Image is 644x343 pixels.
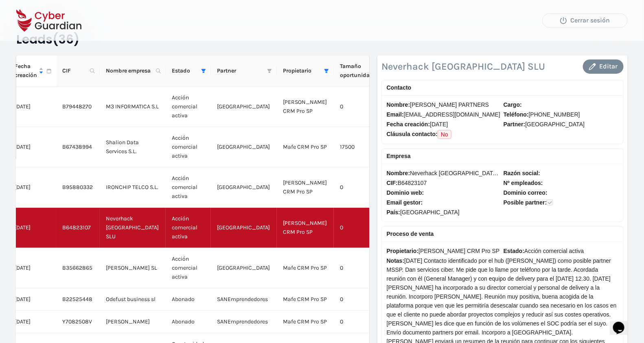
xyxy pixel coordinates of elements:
td: Acción comercial activa [166,248,211,288]
td: Mafe CRM Pro SP [277,248,334,288]
span: filter [324,68,329,73]
td: IRONCHIP TELCO S.L. [100,167,166,208]
span: [DATE] [15,318,31,325]
td: [GEOGRAPHIC_DATA] [211,87,277,127]
h2: Leads (36) [16,32,628,47]
strong: Fecha creación: [387,121,430,128]
span: Neverhack [GEOGRAPHIC_DATA] SLU [387,169,502,178]
td: [PERSON_NAME] CRM Pro SP [277,208,334,248]
strong: Email gestor: [387,199,423,206]
td: B22525448 [56,288,100,311]
span: [PHONE_NUMBER] [504,110,618,119]
td: M3 INFORMATICA S.L [100,87,166,127]
td: B95880332 [56,167,100,208]
td: B35662865 [56,248,100,288]
td: [GEOGRAPHIC_DATA] [211,208,277,248]
td: Y7082508V [56,311,100,333]
td: Abonado [166,311,211,333]
strong: Cláusula contacto: [387,131,438,137]
span: filter [322,65,331,77]
strong: Email: [387,111,404,118]
span: CIF [63,66,87,75]
span: Partner [217,66,264,75]
td: 0 [334,311,387,333]
td: Acción comercial activa [166,127,211,167]
strong: Posible partner: [504,199,547,206]
strong: Nombre: [387,101,410,108]
span: [EMAIL_ADDRESS][DOMAIN_NAME] [387,110,502,119]
button: Cerrar sesión [542,13,628,28]
span: [DATE] [15,264,31,271]
td: B67438994 [56,127,100,167]
span: [DATE] [15,224,31,231]
td: SANEmprendedores [211,288,277,311]
td: [PERSON_NAME] SL [100,248,166,288]
strong: CIF: [387,180,398,186]
span: [PERSON_NAME] PARTNERS [387,100,502,109]
td: [PERSON_NAME] CRM Pro SP [277,167,334,208]
span: No [438,130,451,139]
span: Acción comercial activa [504,246,618,255]
span: [DATE] [387,120,502,129]
td: Acción comercial activa [166,208,211,248]
td: Acción comercial activa [166,167,211,208]
span: [DATE] [15,143,31,150]
td: Abonado [166,288,211,311]
span: B64823107 [387,178,502,187]
iframe: chat widget [610,310,636,335]
span: Estado [172,66,198,75]
td: 0 [334,208,387,248]
span: Fecha creación [15,62,37,80]
span: [DATE] [15,103,31,110]
span: Tamaño oportunidad [340,62,374,80]
td: 0 [334,248,387,288]
div: Empresa [387,152,618,161]
span: filter [267,68,272,73]
td: [GEOGRAPHIC_DATA] [211,248,277,288]
th: Tamaño oportunidad [334,55,387,87]
td: Odefust business sl [100,288,166,311]
td: 0 [334,288,387,311]
strong: País: [387,209,400,215]
td: Mafe CRM Pro SP [277,127,334,167]
td: 0 [334,87,387,127]
strong: Dominio correo: [504,189,548,196]
span: [DATE] [15,184,31,191]
span: filter [201,68,206,73]
div: Cerrar sesión [549,15,621,25]
h3: Neverhack [GEOGRAPHIC_DATA] SLU [381,60,545,73]
span: Propietario [283,66,321,75]
div: Editar [589,62,618,71]
td: [GEOGRAPHIC_DATA] [211,167,277,208]
strong: Cargo: [504,101,522,108]
td: [PERSON_NAME] CRM Pro SP [277,87,334,127]
strong: Propietario: [387,248,419,254]
strong: Estado: [504,248,524,254]
th: Fecha creación [8,55,56,87]
strong: Teléfono: [504,111,529,118]
strong: Razón social: [504,170,540,176]
span: [PERSON_NAME] CRM Pro SP [387,246,502,255]
td: Mafe CRM Pro SP [277,288,334,311]
td: B64823107 [56,208,100,248]
td: Mafe CRM Pro SP [277,311,334,333]
span: filter [199,65,208,77]
span: Nombre empresa [106,66,153,75]
strong: Nombre: [387,170,410,176]
div: Contacto [387,83,618,92]
td: 0 [334,167,387,208]
strong: Nº empleados: [504,180,543,186]
span: [GEOGRAPHIC_DATA] [387,208,502,217]
td: SANEmprendedores [211,311,277,333]
strong: Notas: [387,257,405,264]
span: [DATE] [15,296,31,303]
div: Proceso de venta [387,229,618,238]
span: [GEOGRAPHIC_DATA] [504,120,618,129]
td: [PERSON_NAME] [100,311,166,333]
button: Editar [583,59,624,74]
td: B79448270 [56,87,100,127]
td: 17500 [334,127,387,167]
strong: Partner: [504,121,526,128]
td: Shalion Data Services S.L. [100,127,166,167]
td: [GEOGRAPHIC_DATA] [211,127,277,167]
